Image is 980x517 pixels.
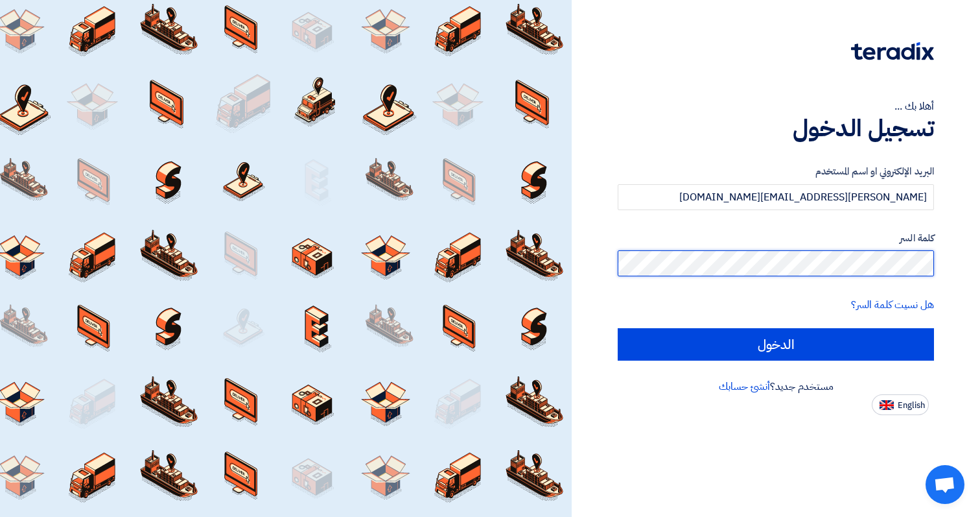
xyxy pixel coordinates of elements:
[898,401,925,410] span: English
[926,465,964,504] div: Open chat
[618,99,934,114] div: أهلا بك ...
[618,114,934,143] h1: تسجيل الدخول
[618,184,934,210] input: أدخل بريد العمل الإلكتروني او اسم المستخدم الخاص بك ...
[872,394,929,415] button: English
[880,400,894,410] img: en-US.png
[851,42,934,60] img: Teradix logo
[618,328,934,361] input: الدخول
[618,164,934,179] label: البريد الإلكتروني او اسم المستخدم
[719,379,770,394] a: أنشئ حسابك
[851,297,934,313] a: هل نسيت كلمة السر؟
[618,231,934,246] label: كلمة السر
[618,379,934,394] div: مستخدم جديد؟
